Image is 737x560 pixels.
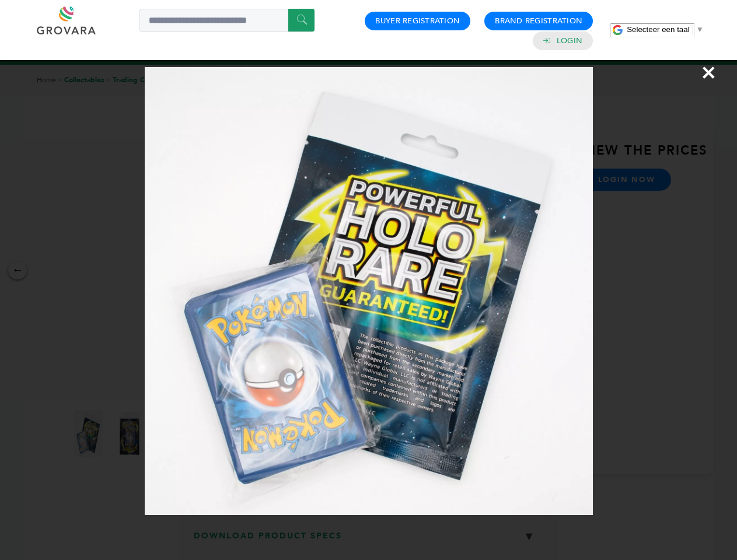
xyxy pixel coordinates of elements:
[375,16,460,26] a: Buyer Registration
[627,25,689,34] span: Selecteer een taal
[696,25,704,34] span: ▼
[701,56,717,89] span: ×
[145,67,593,515] img: Image Preview
[495,16,582,26] a: Brand Registration
[557,36,582,46] a: Login
[139,9,315,32] input: Search a product or brand...
[693,25,693,34] span: ​
[627,25,704,34] a: Selecteer een taal​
